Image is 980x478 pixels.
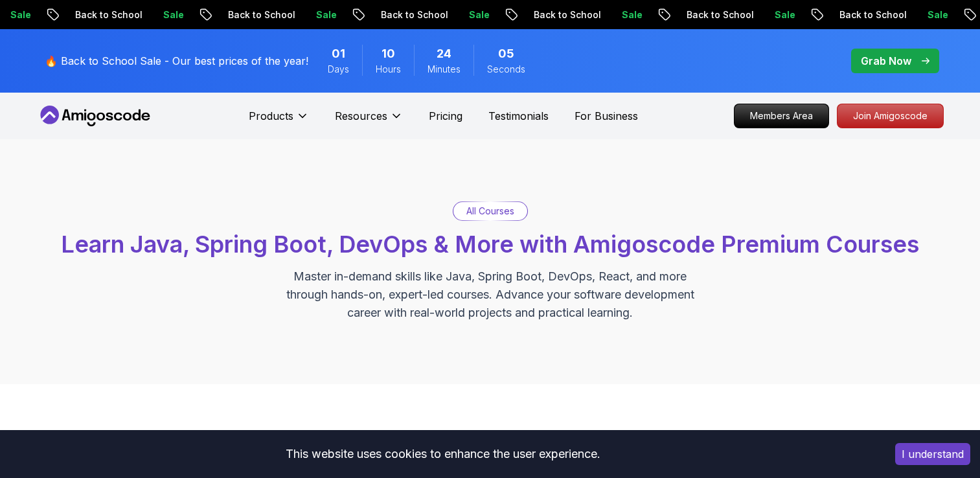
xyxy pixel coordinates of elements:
p: Sale [458,8,499,21]
p: Resources [335,108,387,124]
a: Testimonials [488,108,549,124]
span: 10 Hours [382,45,395,63]
a: For Business [575,108,638,124]
span: 1 Days [332,45,345,63]
p: Sale [764,8,805,21]
button: Resources [335,108,403,134]
p: Sale [611,8,652,21]
p: Sale [917,8,958,21]
p: Back to School [64,8,152,21]
span: Days [328,63,349,76]
p: Back to School [676,8,764,21]
a: Pricing [429,108,462,124]
span: Minutes [427,63,461,76]
p: Sale [152,8,194,21]
p: Master in-demand skills like Java, Spring Boot, DevOps, React, and more through hands-on, expert-... [273,267,708,322]
p: Back to School [523,8,611,21]
span: Learn Java, Spring Boot, DevOps & More with Amigoscode Premium Courses [61,230,919,258]
p: 🔥 Back to School Sale - Our best prices of the year! [45,53,308,69]
button: Products [249,108,309,134]
a: Join Amigoscode [837,104,944,128]
p: Products [249,108,293,124]
p: Back to School [217,8,305,21]
div: This website uses cookies to enhance the user experience. [10,440,876,468]
p: Grab Now [861,53,911,69]
p: Back to School [828,8,917,21]
button: Accept cookies [895,443,970,465]
span: 5 Seconds [498,45,514,63]
p: Members Area [735,104,828,128]
span: Hours [376,63,401,76]
span: 24 Minutes [437,45,451,63]
p: Join Amigoscode [838,104,943,128]
span: Seconds [487,63,525,76]
a: Members Area [734,104,829,128]
p: All Courses [466,205,514,218]
p: Sale [305,8,347,21]
p: Back to School [370,8,458,21]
